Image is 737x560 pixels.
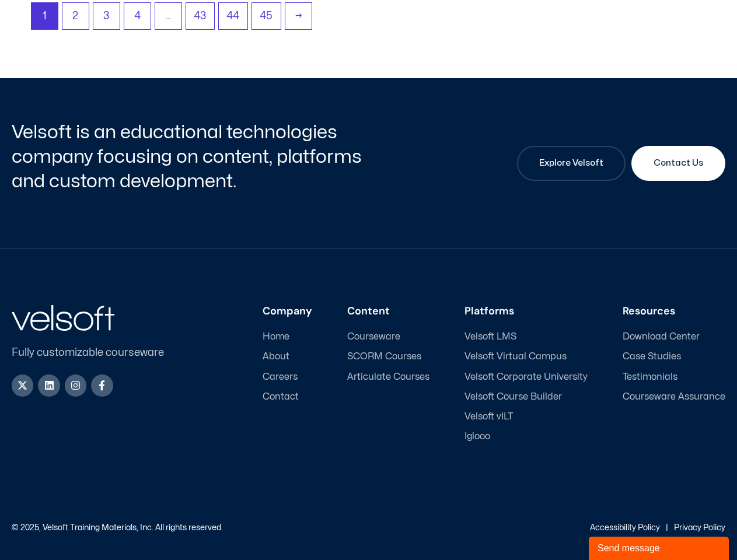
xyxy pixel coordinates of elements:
a: Velsoft vILT [464,411,588,422]
a: Contact [263,391,312,402]
a: Careers [263,372,312,383]
h3: Resources [623,305,725,318]
span: Home [263,331,289,342]
a: Velsoft Course Builder [464,391,588,402]
p: | [666,524,668,532]
h3: Company [263,305,312,318]
a: Contact Us [631,146,725,181]
span: Page 1 [32,3,58,29]
a: SCORM Courses [347,351,429,362]
a: Velsoft Virtual Campus [464,351,588,362]
a: Privacy Policy [674,524,725,531]
span: Velsoft vILT [464,411,513,422]
span: Case Studies [623,351,681,362]
span: Careers [263,372,298,383]
span: Courseware [347,331,400,342]
a: Download Center [623,331,725,342]
a: Page 44 [219,3,247,29]
p: Fully customizable courseware [12,345,183,360]
p: © 2025, Velsoft Training Materials, Inc. All rights reserved. [12,524,223,532]
a: Articulate Courses [347,372,429,383]
a: Page 4 [124,3,151,29]
span: Explore Velsoft [539,156,603,170]
h2: Velsoft is an educational technologies company focusing on content, platforms and custom developm... [12,120,366,193]
a: Testimonials [623,372,725,383]
a: Courseware Assurance [623,391,725,402]
span: Testimonials [623,372,677,383]
span: About [263,351,289,362]
a: Iglooo [464,431,588,442]
a: Explore Velsoft [517,146,626,181]
a: Page 43 [186,3,214,29]
a: Case Studies [623,351,725,362]
span: Contact Us [654,156,703,170]
iframe: chat widget [589,534,731,560]
span: Download Center [623,331,700,342]
a: About [263,351,312,362]
a: → [285,3,312,29]
span: Iglooo [464,431,490,442]
a: Page 3 [93,3,120,29]
span: Velsoft LMS [464,331,516,342]
a: Home [263,331,312,342]
a: Page 2 [62,3,89,29]
h3: Platforms [464,305,588,318]
a: Page 45 [252,3,281,29]
a: Velsoft Corporate University [464,372,588,383]
a: Courseware [347,331,429,342]
span: Velsoft Virtual Campus [464,351,567,362]
span: Contact [263,391,299,402]
span: Velsoft Course Builder [464,391,562,402]
nav: Product Pagination [30,2,707,36]
a: Velsoft LMS [464,331,588,342]
span: SCORM Courses [347,351,421,362]
span: … [155,3,181,29]
h3: Content [347,305,429,318]
a: Accessibility Policy [590,524,660,531]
